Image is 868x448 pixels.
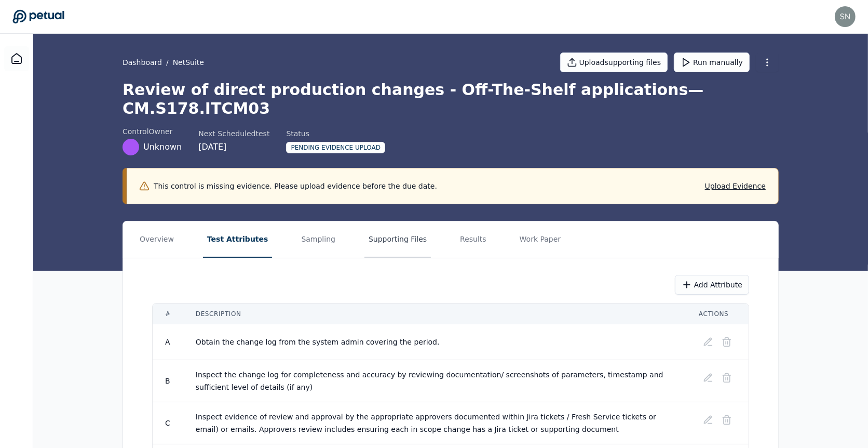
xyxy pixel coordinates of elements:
[123,57,162,68] a: Dashboard
[297,221,340,258] button: Sampling
[165,377,170,385] span: B
[686,304,749,324] th: Actions
[717,333,736,351] button: Delete test attribute
[699,411,717,429] button: Edit test attribute
[123,81,779,118] h1: Review of direct production changes - Off-The-Shelf applications — CM.S178.ITCM03
[560,52,668,72] button: Uploadsupporting files
[135,221,178,258] button: Overview
[196,338,440,346] span: Obtain the change log from the system admin covering the period.
[173,57,204,68] button: NetSuite
[198,141,269,153] div: [DATE]
[12,9,64,24] a: Go to Dashboard
[286,128,385,139] div: Status
[198,128,269,139] div: Next Scheduled test
[123,126,182,137] div: control Owner
[717,411,736,429] button: Delete test attribute
[196,371,666,391] span: Inspect the change log for completeness and accuracy by reviewing documentation/ screenshots of p...
[699,368,717,387] button: Edit test attribute
[705,181,766,191] button: Upload Evidence
[699,333,717,351] button: Edit test attribute
[674,52,750,72] button: Run manually
[203,221,273,258] button: Test Attributes
[4,46,29,71] a: Dashboard
[835,6,856,27] img: snir+reddit@petual.ai
[165,338,170,346] span: A
[123,57,204,68] div: /
[143,141,182,153] span: Unknown
[196,413,658,433] span: Inspect evidence of review and approval by the appropriate approvers documented within Jira ticke...
[153,304,183,324] th: #
[286,142,385,153] div: Pending Evidence Upload
[165,419,170,427] span: C
[154,181,437,191] p: This control is missing evidence. Please upload evidence before the due date.
[675,275,749,295] button: Add Attribute
[364,221,431,258] button: Supporting Files
[456,221,491,258] button: Results
[183,304,686,324] th: Description
[123,221,778,258] nav: Tabs
[516,221,565,258] button: Work Paper
[717,368,736,387] button: Delete test attribute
